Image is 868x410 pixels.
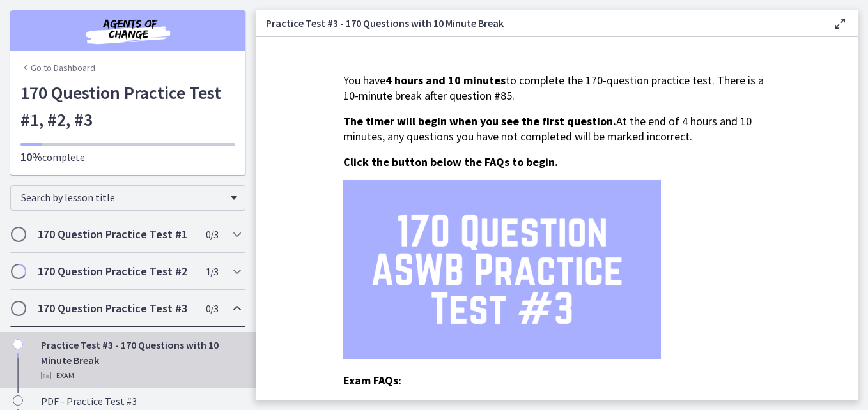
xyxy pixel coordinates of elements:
span: The timer will begin when you see the first question. [343,114,616,128]
h1: 170 Question Practice Test #1, #2, #3 [20,79,235,133]
span: At the end of 4 hours and 10 minutes, any questions you have not completed will be marked incorrect. [343,114,752,144]
a: Go to Dashboard [20,61,95,74]
span: 10% [20,149,42,164]
h2: 170 Question Practice Test #1 [38,227,194,242]
img: 3.png [343,180,661,359]
span: Exam FAQs: [343,373,401,388]
span: You have to complete the 170-question practice test. There is a 10-minute break after question #85. [343,73,764,103]
h2: 170 Question Practice Test #2 [38,264,194,279]
div: Exam [41,368,240,383]
strong: 4 hours and 10 minutes [385,73,506,87]
div: Search by lesson title [10,185,245,211]
span: 0 / 3 [206,227,218,242]
span: Click the button below the FAQs to begin. [343,155,558,169]
img: Agents of Change [51,15,205,46]
span: 1 / 3 [206,264,218,279]
p: complete [20,149,235,165]
h2: 170 Question Practice Test #3 [38,301,194,316]
span: Search by lesson title [21,191,224,204]
h3: Practice Test #3 - 170 Questions with 10 Minute Break [266,15,812,31]
span: 0 / 3 [206,301,218,316]
div: Practice Test #3 - 170 Questions with 10 Minute Break [41,337,240,383]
